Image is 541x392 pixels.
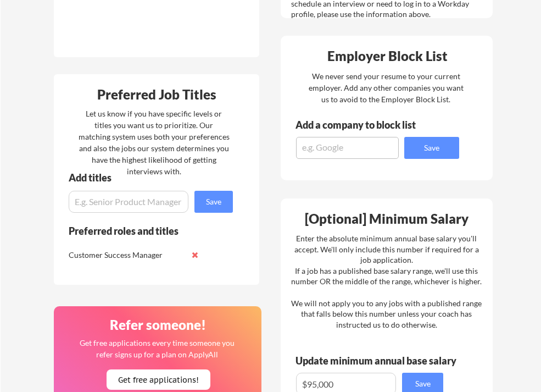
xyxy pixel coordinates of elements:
[69,191,188,213] input: E.g. Senior Product Manager
[308,70,464,105] div: We never send your resume to your current employer. Add any other companies you want us to avoid ...
[79,337,236,360] div: Get free applications every time someone you refer signs up for a plan on ApplyAll
[69,173,219,183] div: Add titles
[107,369,210,390] button: Get free applications!
[54,88,259,101] div: Preferred Job Titles
[285,49,489,63] div: Employer Block List
[69,226,214,236] div: Preferred roles and titles
[404,137,459,159] button: Save
[295,120,433,130] div: Add a company to block list
[295,356,460,366] div: Update minimum annual base salary
[285,212,489,225] div: [Optional] Minimum Salary
[194,191,233,213] button: Save
[79,108,230,177] div: Let us know if you have specific levels or titles you want us to prioritize. Our matching system ...
[291,233,482,330] div: Enter the absolute minimum annual base salary you'll accept. We'll only include this number if re...
[56,318,260,332] div: Refer someone!
[69,250,185,261] div: Customer Success Manager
